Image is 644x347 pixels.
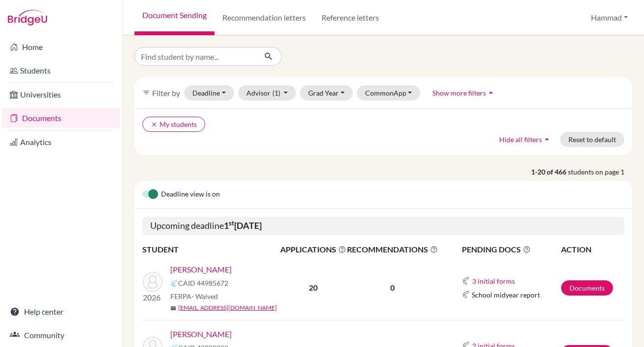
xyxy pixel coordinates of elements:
b: 20 [309,283,318,292]
i: arrow_drop_up [486,88,496,98]
img: Common App logo [170,279,178,287]
button: Show more filtersarrow_drop_up [424,85,504,100]
img: Bridge-U [8,10,47,25]
span: APPLICATIONS [280,244,346,255]
span: PENDING DOCS [462,244,560,255]
img: Alhammad, Saleh [143,272,162,292]
button: 3 initial forms [472,275,515,287]
span: mail [170,305,176,311]
a: Documents [2,108,120,128]
strong: 1-20 of 466 [531,167,568,177]
a: Students [2,61,120,80]
i: arrow_drop_up [542,134,552,144]
sup: st [229,219,234,227]
img: Common App logo [462,291,470,298]
span: Show more filters [432,89,486,97]
span: Filter by [152,88,180,98]
span: CAID 44985672 [178,278,228,288]
h5: Upcoming deadline [142,217,624,235]
p: 0 [347,282,438,294]
span: Deadline view is on [161,189,220,200]
a: [PERSON_NAME] [170,328,232,340]
i: clear [151,121,158,128]
button: CommonApp [357,85,421,100]
a: [PERSON_NAME] [170,264,232,275]
th: STUDENT [142,243,280,256]
a: Documents [561,280,613,296]
i: filter_list [142,89,150,97]
button: clearMy students [142,117,205,132]
span: FERPA [170,291,218,301]
th: ACTION [561,243,624,256]
a: [EMAIL_ADDRESS][DOMAIN_NAME] [178,303,277,312]
b: 1 [DATE] [224,220,262,231]
span: RECOMMENDATIONS [347,244,438,255]
a: Community [2,325,120,345]
a: Analytics [2,132,120,152]
img: Common App logo [462,277,470,285]
span: (1) [272,89,280,97]
button: Hide all filtersarrow_drop_up [491,132,560,147]
span: - Waived [191,292,218,300]
a: Universities [2,85,120,104]
span: Hide all filters [499,135,542,144]
p: 2026 [143,292,162,303]
button: Advisor(1) [238,85,296,100]
button: Hammad [587,8,632,27]
a: Help center [2,302,120,322]
button: Grad Year [300,85,353,100]
button: Deadline [184,85,234,100]
span: School midyear report [472,290,540,300]
a: Home [2,37,120,57]
span: students on page 1 [568,167,632,177]
button: Reset to default [560,132,624,147]
input: Find student by name... [134,47,256,66]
